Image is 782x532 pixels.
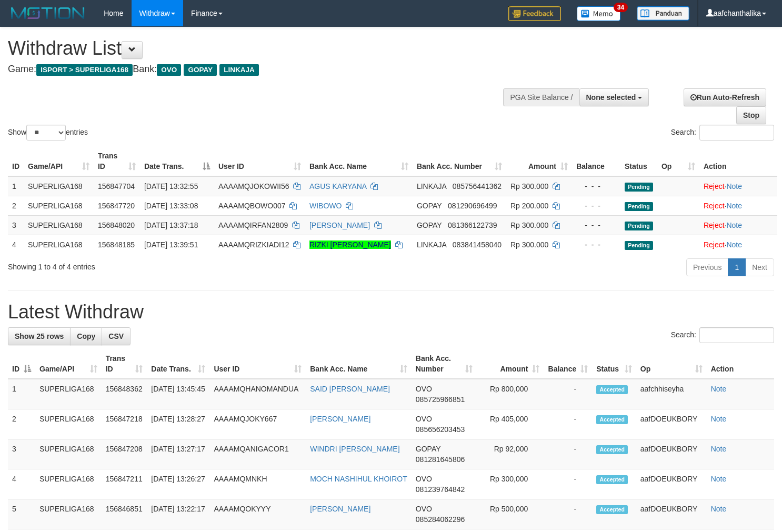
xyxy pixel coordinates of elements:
span: 156847720 [98,202,135,210]
a: Note [711,505,727,513]
span: Pending [625,183,653,192]
th: Game/API: activate to sort column ascending [35,349,102,379]
td: aafDOEUKBORY [636,469,707,499]
td: aafDOEUKBORY [636,409,707,439]
td: · [699,176,777,196]
h4: Game: Bank: [8,64,511,75]
th: Game/API: activate to sort column ascending [24,146,94,176]
td: 156847211 [102,469,147,499]
span: LINKAJA [417,182,446,190]
td: 1 [8,176,24,196]
span: Accepted [596,475,628,484]
a: Note [726,240,742,249]
span: 156848185 [98,240,135,249]
span: LINKAJA [417,240,446,249]
th: Amount: activate to sort column ascending [506,146,572,176]
input: Search: [699,327,774,343]
td: SUPERLIGA168 [35,379,102,409]
span: [DATE] 13:39:51 [144,240,198,249]
span: Copy 081239764842 to clipboard [416,485,465,494]
a: Reject [704,221,725,229]
td: [DATE] 13:28:27 [147,409,209,439]
th: Action [699,146,777,176]
span: Pending [625,222,653,230]
td: 1 [8,379,35,409]
span: GOPAY [417,202,442,210]
span: 156847704 [98,182,135,190]
a: Reject [704,182,725,190]
td: 156847218 [102,409,147,439]
span: AAAAMQBOWO007 [218,202,286,210]
span: LINKAJA [219,64,259,76]
td: SUPERLIGA168 [35,409,102,439]
a: Reject [704,202,725,210]
span: GOPAY [417,221,442,229]
a: WIBOWO [309,202,342,210]
span: GOPAY [184,64,217,76]
a: Note [726,202,742,210]
label: Search: [671,125,774,140]
td: aafDOEUKBORY [636,439,707,469]
input: Search: [699,125,774,140]
a: 1 [728,258,746,276]
th: Trans ID: activate to sort column ascending [94,146,140,176]
div: - - - [576,220,616,230]
td: Rp 92,000 [477,439,544,469]
th: Status [620,146,657,176]
a: Stop [736,106,766,124]
td: 4 [8,469,35,499]
span: OVO [416,385,432,393]
span: AAAAMQRIZKIADI12 [218,240,289,249]
span: AAAAMQIRFAN2809 [218,221,288,229]
th: Op: activate to sort column ascending [657,146,699,176]
td: [DATE] 13:26:27 [147,469,209,499]
td: SUPERLIGA168 [24,215,94,235]
div: - - - [576,239,616,250]
span: Copy 081281645806 to clipboard [416,455,465,464]
span: [DATE] 13:37:18 [144,221,198,229]
td: aafchhiseyha [636,379,707,409]
span: Pending [625,202,653,211]
td: AAAAMQMNKH [209,469,306,499]
span: [DATE] 13:32:55 [144,182,198,190]
select: Showentries [26,125,66,140]
td: 2 [8,196,24,215]
td: SUPERLIGA168 [35,439,102,469]
h1: Latest Withdraw [8,302,774,323]
td: - [544,439,592,469]
td: 4 [8,235,24,254]
span: Copy [77,332,95,340]
a: SAID [PERSON_NAME] [310,385,390,393]
td: SUPERLIGA168 [24,196,94,215]
a: [PERSON_NAME] [309,221,370,229]
td: SUPERLIGA168 [35,499,102,529]
span: Pending [625,241,653,250]
th: User ID: activate to sort column ascending [209,349,306,379]
td: SUPERLIGA168 [24,235,94,254]
span: Rp 300.000 [510,182,548,190]
td: Rp 500,000 [477,499,544,529]
span: Accepted [596,415,628,424]
img: Feedback.jpg [508,6,561,21]
a: Reject [704,240,725,249]
td: 5 [8,499,35,529]
a: WINDRI [PERSON_NAME] [310,445,399,453]
td: SUPERLIGA168 [24,176,94,196]
td: - [544,469,592,499]
span: Accepted [596,385,628,394]
td: · [699,235,777,254]
a: Next [745,258,774,276]
th: Bank Acc. Number: activate to sort column ascending [412,349,477,379]
span: Copy 085725966851 to clipboard [416,395,465,404]
span: CSV [108,332,124,340]
a: Copy [70,327,102,345]
a: Note [711,415,727,423]
td: [DATE] 13:22:17 [147,499,209,529]
div: - - - [576,200,616,211]
a: Previous [686,258,728,276]
img: panduan.png [637,6,689,21]
img: Button%20Memo.svg [577,6,621,21]
span: None selected [586,93,636,102]
span: ISPORT > SUPERLIGA168 [36,64,133,76]
th: Bank Acc. Number: activate to sort column ascending [413,146,506,176]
